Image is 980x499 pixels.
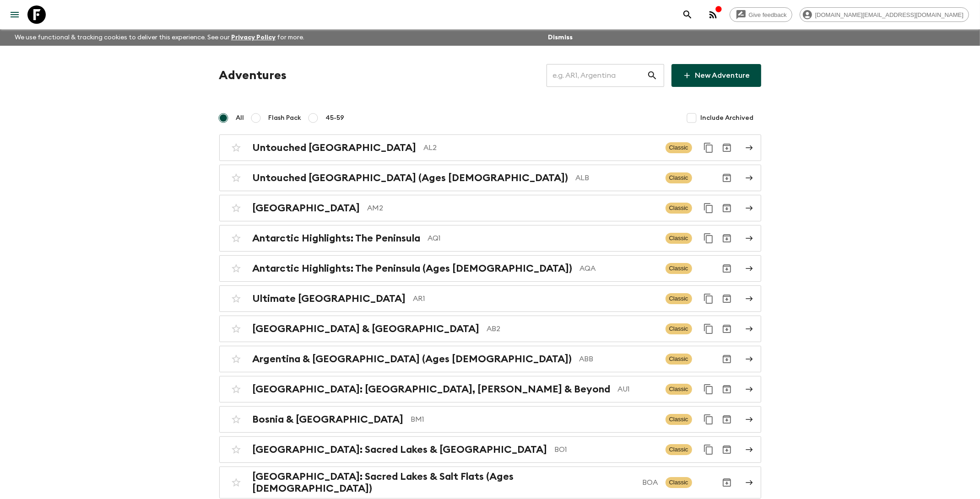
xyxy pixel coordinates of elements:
[718,169,736,187] button: Archive
[413,293,658,304] p: AR1
[326,113,345,123] span: 45-59
[718,139,736,157] button: Archive
[253,232,421,244] h2: Antarctic Highlights: The Peninsula
[219,225,761,252] a: Antarctic Highlights: The PeninsulaAQ1ClassicDuplicate for 45-59Archive
[618,384,658,395] p: AU1
[666,263,692,274] span: Classic
[666,477,692,488] span: Classic
[800,7,969,22] div: [DOMAIN_NAME][EMAIL_ADDRESS][DOMAIN_NAME]
[219,406,761,433] a: Bosnia & [GEOGRAPHIC_DATA]BM1ClassicDuplicate for 45-59Archive
[253,471,635,494] h2: [GEOGRAPHIC_DATA]: Sacred Lakes & Salt Flats (Ages [DEMOGRAPHIC_DATA])
[666,354,692,365] span: Classic
[253,444,547,456] h2: [GEOGRAPHIC_DATA]: Sacred Lakes & [GEOGRAPHIC_DATA]
[253,293,406,305] h2: Ultimate [GEOGRAPHIC_DATA]
[671,64,761,87] a: New Adventure
[699,139,718,157] button: Duplicate for 45-59
[718,320,736,338] button: Archive
[666,233,692,244] span: Classic
[699,410,718,429] button: Duplicate for 45-59
[253,202,360,214] h2: [GEOGRAPHIC_DATA]
[253,142,417,154] h2: Untouched [GEOGRAPHIC_DATA]
[718,380,736,398] button: Archive
[546,31,575,44] button: Dismiss
[666,384,692,395] span: Classic
[253,172,569,184] h2: Untouched [GEOGRAPHIC_DATA] (Ages [DEMOGRAPHIC_DATA])
[666,172,692,183] span: Classic
[219,134,761,161] a: Untouched [GEOGRAPHIC_DATA]AL2ClassicDuplicate for 45-59Archive
[678,5,697,24] button: search adventures
[219,467,761,499] a: [GEOGRAPHIC_DATA]: Sacred Lakes & Salt Flats (Ages [DEMOGRAPHIC_DATA])BOAClassicArchive
[718,259,736,278] button: Archive
[699,229,718,247] button: Duplicate for 45-59
[219,346,761,372] a: Argentina & [GEOGRAPHIC_DATA] (Ages [DEMOGRAPHIC_DATA])ABBClassicArchive
[5,5,24,24] button: menu
[547,63,647,88] input: e.g. AR1, Argentina
[219,66,287,85] h1: Adventures
[718,229,736,247] button: Archive
[231,34,276,41] a: Privacy Policy
[730,7,792,22] a: Give feedback
[666,414,692,425] span: Classic
[699,380,718,398] button: Duplicate for 45-59
[718,410,736,429] button: Archive
[219,165,761,191] a: Untouched [GEOGRAPHIC_DATA] (Ages [DEMOGRAPHIC_DATA])ALBClassicArchive
[701,113,754,123] span: Include Archived
[718,199,736,217] button: Archive
[718,290,736,308] button: Archive
[580,263,658,274] p: AQA
[368,203,658,214] p: AM2
[219,285,761,312] a: Ultimate [GEOGRAPHIC_DATA]AR1ClassicDuplicate for 45-59Archive
[411,414,658,425] p: BM1
[253,383,611,395] h2: [GEOGRAPHIC_DATA]: [GEOGRAPHIC_DATA], [PERSON_NAME] & Beyond
[718,473,736,492] button: Archive
[666,323,692,334] span: Classic
[718,440,736,459] button: Archive
[253,263,573,274] h2: Antarctic Highlights: The Peninsula (Ages [DEMOGRAPHIC_DATA])
[219,436,761,463] a: [GEOGRAPHIC_DATA]: Sacred Lakes & [GEOGRAPHIC_DATA]BO1ClassicDuplicate for 45-59Archive
[219,255,761,282] a: Antarctic Highlights: The Peninsula (Ages [DEMOGRAPHIC_DATA])AQAClassicArchive
[744,11,792,18] span: Give feedback
[219,316,761,342] a: [GEOGRAPHIC_DATA] & [GEOGRAPHIC_DATA]AB2ClassicDuplicate for 45-59Archive
[428,233,658,244] p: AQ1
[219,195,761,221] a: [GEOGRAPHIC_DATA]AM2ClassicDuplicate for 45-59Archive
[718,350,736,368] button: Archive
[666,444,692,455] span: Classic
[643,477,658,488] p: BOA
[666,142,692,153] span: Classic
[219,376,761,402] a: [GEOGRAPHIC_DATA]: [GEOGRAPHIC_DATA], [PERSON_NAME] & BeyondAU1ClassicDuplicate for 45-59Archive
[699,440,718,459] button: Duplicate for 45-59
[11,29,308,46] p: We use functional & tracking cookies to deliver this experience. See our for more.
[576,172,658,183] p: ALB
[424,142,658,153] p: AL2
[253,353,572,365] h2: Argentina & [GEOGRAPHIC_DATA] (Ages [DEMOGRAPHIC_DATA])
[555,444,658,455] p: BO1
[666,203,692,214] span: Classic
[579,354,658,365] p: ABB
[236,113,244,123] span: All
[699,199,718,217] button: Duplicate for 45-59
[810,11,969,18] span: [DOMAIN_NAME][EMAIL_ADDRESS][DOMAIN_NAME]
[487,323,658,334] p: AB2
[699,290,718,308] button: Duplicate for 45-59
[253,413,404,425] h2: Bosnia & [GEOGRAPHIC_DATA]
[269,113,302,123] span: Flash Pack
[666,293,692,304] span: Classic
[253,323,480,335] h2: [GEOGRAPHIC_DATA] & [GEOGRAPHIC_DATA]
[699,320,718,338] button: Duplicate for 45-59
